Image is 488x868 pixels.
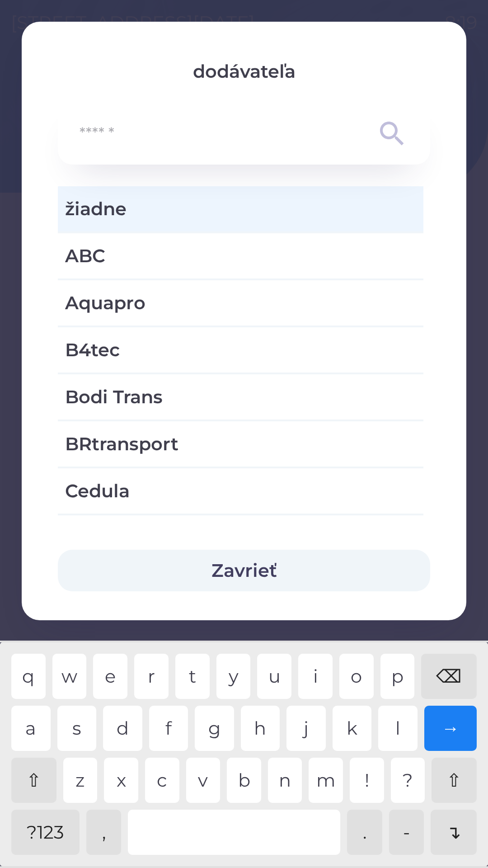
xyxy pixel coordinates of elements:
span: Bodi Trans [65,383,416,410]
span: B4tec [65,336,416,363]
button: Zavrieť [58,550,430,591]
div: žiadne [58,186,423,231]
p: dodávateľa [58,58,430,85]
span: ABC [65,242,416,269]
div: BRtransport [58,421,423,467]
div: ABC [58,233,423,278]
span: žiadne [65,195,416,222]
span: Cedula [65,477,416,505]
div: B4tec [58,327,423,373]
div: Chrvala [58,515,423,561]
div: Aquapro [58,280,423,325]
div: Bodi Trans [58,374,423,420]
span: BRtransport [65,430,416,458]
span: Aquapro [65,289,416,316]
div: Cedula [58,468,423,514]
